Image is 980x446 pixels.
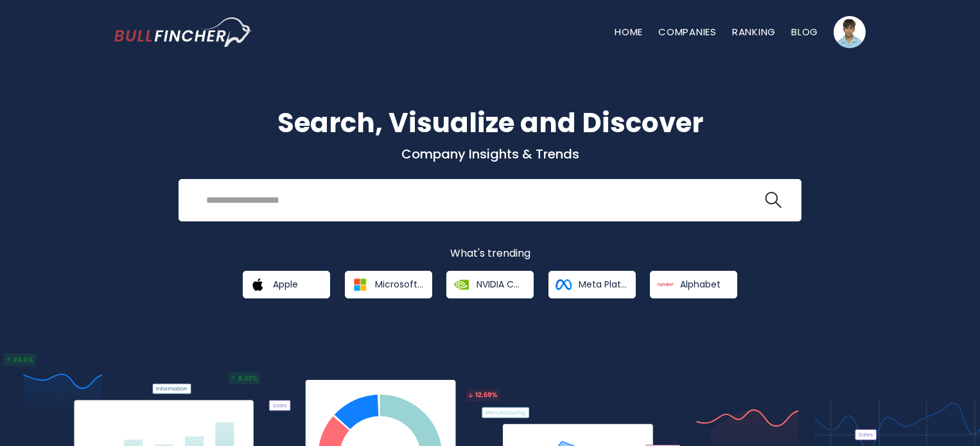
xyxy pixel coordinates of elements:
[114,103,866,143] h1: Search, Visualize and Discover
[765,192,782,209] img: search icon
[243,271,330,298] a: Apple
[114,17,252,47] img: bullfincher logo
[114,17,252,47] a: Go to homepage
[732,25,776,39] a: Ranking
[114,247,866,261] p: What's trending
[114,146,866,162] p: Company Insights & Trends
[548,271,636,298] a: Meta Platforms
[446,271,534,298] a: NVIDIA Corporation
[658,25,717,39] a: Companies
[477,279,525,290] span: NVIDIA Corporation
[579,279,627,290] span: Meta Platforms
[375,279,423,290] span: Microsoft Corporation
[273,279,298,290] span: Apple
[650,271,737,298] a: Alphabet
[680,279,721,290] span: Alphabet
[791,25,818,39] a: Blog
[615,25,643,39] a: Home
[345,271,432,298] a: Microsoft Corporation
